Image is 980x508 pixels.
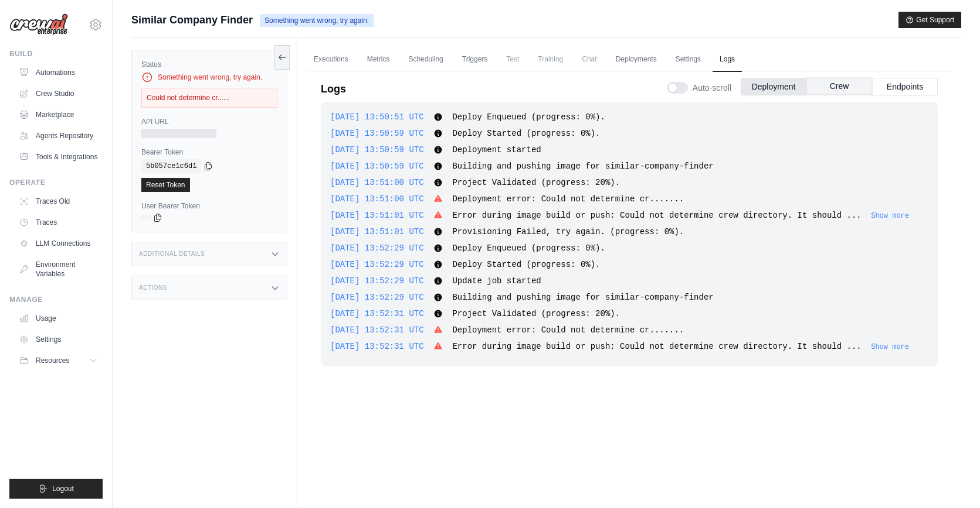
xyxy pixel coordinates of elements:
[321,81,346,97] p: Logs
[401,47,450,72] a: Scheduling
[741,78,806,95] button: Deployment
[330,129,424,138] span: [DATE] 13:50:59 UTC
[260,14,374,27] span: Something went wrong, try again.
[141,117,277,126] label: API URL
[141,60,277,69] label: Status
[330,260,424,269] span: [DATE] 13:52:29 UTC
[452,162,713,171] span: Building and pushing image for similar-company-finder
[141,178,190,192] a: Reset Token
[330,293,424,302] span: [DATE] 13:52:29 UTC
[131,12,253,28] span: Similar Company Finder
[330,276,424,286] span: [DATE] 13:52:29 UTC
[14,255,103,283] a: Environment Variables
[452,112,605,122] span: Deploy Enqueued (progress: 0%).
[898,12,961,28] button: Get Support
[14,351,103,370] button: Resources
[9,295,103,304] div: Manage
[713,47,742,72] a: Logs
[330,178,424,187] span: [DATE] 13:51:00 UTC
[139,284,167,291] h3: Actions
[452,293,713,302] span: Building and pushing image for similar-company-finder
[330,227,424,236] span: [DATE] 13:51:01 UTC
[330,145,424,155] span: [DATE] 13:50:59 UTC
[141,201,277,211] label: User Bearer Token
[452,194,684,204] span: Deployment error: Could not determine cr.......
[452,211,861,220] span: Error during image build or push: Could not determine crew directory. It should ...
[330,162,424,171] span: [DATE] 13:50:59 UTC
[330,309,424,318] span: [DATE] 13:52:31 UTC
[452,342,861,351] span: Error during image build or push: Could not determine crew directory. It should ...
[14,192,103,211] a: Traces Old
[141,147,277,157] label: Bearer Token
[452,178,620,187] span: Project Validated (progress: 20%).
[52,484,74,493] span: Logout
[141,71,277,83] div: Something went wrong, try again.
[452,276,541,286] span: Update job started
[9,479,103,499] button: Logout
[14,147,103,166] a: Tools & Integrations
[14,234,103,253] a: LLM Connections
[921,452,980,508] iframe: Chat Widget
[14,63,103,82] a: Automations
[330,194,424,204] span: [DATE] 13:51:00 UTC
[141,88,277,108] div: Could not determine cr......
[871,342,909,352] button: Show more
[452,309,620,318] span: Project Validated (progress: 20%).
[499,47,526,71] span: Test
[14,309,103,328] a: Usage
[871,211,909,221] button: Show more
[806,77,872,95] button: Crew
[531,47,570,71] span: Training is not available until the deployment is complete
[693,82,731,94] span: Auto-scroll
[307,47,355,72] a: Executions
[330,325,424,335] span: [DATE] 13:52:31 UTC
[452,325,684,335] span: Deployment error: Could not determine cr.......
[14,126,103,145] a: Agents Repository
[872,78,938,95] button: Endpoints
[36,356,69,365] span: Resources
[9,49,103,59] div: Build
[575,47,603,71] span: Chat is not available until the deployment is complete
[452,243,605,253] span: Deploy Enqueued (progress: 0%).
[452,145,541,155] span: Deployment started
[14,105,103,124] a: Marketplace
[669,47,708,72] a: Settings
[141,159,201,173] code: 5b057ce1c6d1
[9,13,68,36] img: Logo
[452,129,600,138] span: Deploy Started (progress: 0%).
[360,47,397,72] a: Metrics
[14,213,103,232] a: Traces
[609,47,664,72] a: Deployments
[455,47,495,72] a: Triggers
[14,84,103,103] a: Crew Studio
[14,330,103,349] a: Settings
[330,342,424,351] span: [DATE] 13:52:31 UTC
[139,250,205,258] h3: Additional Details
[330,112,424,122] span: [DATE] 13:50:51 UTC
[452,260,600,269] span: Deploy Started (progress: 0%).
[330,211,424,220] span: [DATE] 13:51:01 UTC
[330,243,424,253] span: [DATE] 13:52:29 UTC
[452,227,684,236] span: Provisioning Failed, try again. (progress: 0%).
[9,178,103,187] div: Operate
